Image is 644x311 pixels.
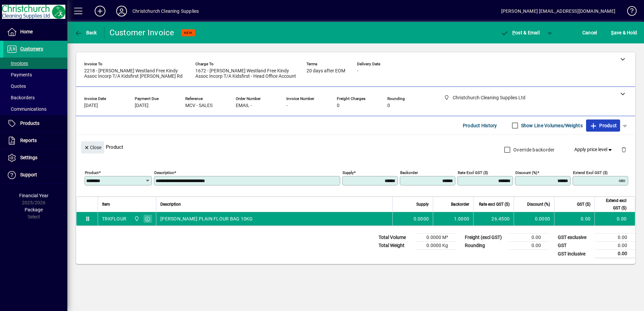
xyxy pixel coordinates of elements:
[400,170,418,175] mat-label: Backorder
[20,138,37,143] span: Reports
[3,115,67,132] a: Products
[3,69,67,80] a: Payments
[573,170,608,175] mat-label: Extend excl GST ($)
[7,95,35,100] span: Backorders
[20,120,39,126] span: Products
[154,170,174,175] mat-label: Description
[609,27,639,39] button: Save & Hold
[509,242,549,250] td: 0.00
[497,27,543,39] button: Post & Email
[581,27,599,39] button: Cancel
[458,170,488,175] mat-label: Rate excl GST ($)
[509,234,549,242] td: 0.00
[160,215,253,222] span: [PERSON_NAME] PLAIN FLOUR BAG 10KG
[76,135,635,159] div: Product
[111,5,132,17] button: Profile
[307,68,345,74] span: 20 days after EOM
[451,201,469,208] span: Backorder
[73,27,99,39] button: Back
[84,103,98,108] span: [DATE]
[84,142,101,153] span: Close
[343,170,354,175] mat-label: Supply
[20,172,37,177] span: Support
[616,141,632,158] button: Delete
[7,61,28,66] span: Invoices
[512,146,555,153] label: Override backorder
[375,242,416,250] td: Total Weight
[195,68,296,79] span: 1672 - [PERSON_NAME] Westland Free Kindy Assoc Incorp T/A Kidsfirst - Head Office Account
[109,27,174,38] div: Customer Invoice
[616,146,632,152] app-page-header-button: Delete
[7,72,32,77] span: Payments
[3,149,67,166] a: Settings
[416,234,456,242] td: 0.0000 M³
[595,242,635,250] td: 0.00
[185,103,213,108] span: MCV - SALES
[622,1,636,23] a: Knowledge Base
[20,46,43,51] span: Customers
[85,170,99,175] mat-label: Product
[586,119,620,132] button: Product
[7,83,26,89] span: Quotes
[611,27,637,38] span: ave & Hold
[595,250,635,258] td: 0.00
[102,215,126,222] div: TRKFLOUR
[20,155,37,160] span: Settings
[572,144,616,156] button: Apply price level
[3,24,67,40] a: Home
[577,201,590,208] span: GST ($)
[554,212,594,226] td: 0.00
[20,29,33,34] span: Home
[19,193,49,198] span: Financial Year
[3,80,67,92] a: Quotes
[527,201,550,208] span: Discount (%)
[102,201,110,208] span: Item
[501,6,615,16] div: [PERSON_NAME] [EMAIL_ADDRESS][DOMAIN_NAME]
[3,132,67,149] a: Reports
[84,68,185,79] span: 2218 - [PERSON_NAME] Westland Free Kindy Assoc Incorp T/A Kidsfirst [PERSON_NAME] Rd
[3,92,67,103] a: Backorders
[337,103,340,108] span: 0
[3,167,67,183] a: Support
[479,201,510,208] span: Rate excl GST ($)
[515,170,537,175] mat-label: Discount (%)
[7,106,46,112] span: Communications
[286,103,288,108] span: -
[454,215,470,222] span: 1.0000
[554,234,595,242] td: GST exclusive
[357,68,358,74] span: -
[611,30,614,35] span: S
[478,215,510,222] div: 26.4500
[184,31,192,35] span: NEW
[236,103,252,108] span: EMAIL -
[132,215,140,222] span: Christchurch Cleaning Supplies Ltd
[79,144,106,150] app-page-header-button: Close
[3,103,67,115] a: Communications
[460,119,500,132] button: Product History
[89,5,111,17] button: Add
[582,27,597,38] span: Cancel
[512,30,515,35] span: P
[463,120,497,131] span: Product History
[595,234,635,242] td: 0.00
[67,27,104,39] app-page-header-button: Back
[25,207,43,212] span: Package
[387,103,390,108] span: 0
[461,242,509,250] td: Rounding
[74,30,97,35] span: Back
[461,234,509,242] td: Freight (excl GST)
[414,215,429,222] span: 0.0000
[375,234,416,242] td: Total Volume
[160,201,181,208] span: Description
[514,212,554,226] td: 0.0000
[554,242,595,250] td: GST
[3,58,67,69] a: Invoices
[132,6,199,16] div: Christchurch Cleaning Supplies
[594,212,635,226] td: 0.00
[135,103,149,108] span: [DATE]
[554,250,595,258] td: GST inclusive
[81,141,104,153] button: Close
[599,197,626,212] span: Extend excl GST ($)
[416,201,429,208] span: Supply
[416,242,456,250] td: 0.0000 Kg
